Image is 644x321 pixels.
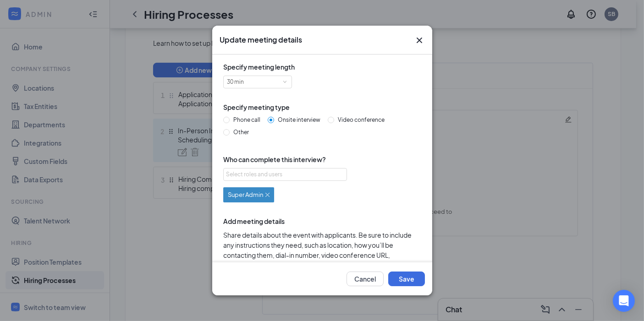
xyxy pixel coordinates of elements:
[227,76,250,88] div: 30 min
[223,62,421,72] span: Specify meeting length
[223,230,421,270] span: Share details about the event with applicants. Be sure to include any instructions they need, suc...
[414,35,425,46] svg: Cross
[230,116,264,123] span: Phone call
[414,35,425,46] button: Close
[274,116,324,123] span: Onsite interview
[226,170,339,179] div: Select roles and users
[347,272,384,286] button: Cancel
[613,290,635,312] div: Open Intercom Messenger
[334,116,388,123] span: Video conference
[230,129,253,136] span: Other
[223,216,421,226] span: Add meeting details
[223,154,421,164] span: Who can complete this interview?
[223,102,421,112] span: Specify meeting type
[388,272,425,286] button: Save
[220,35,302,45] h3: Update meeting details
[228,190,263,199] span: Super Admin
